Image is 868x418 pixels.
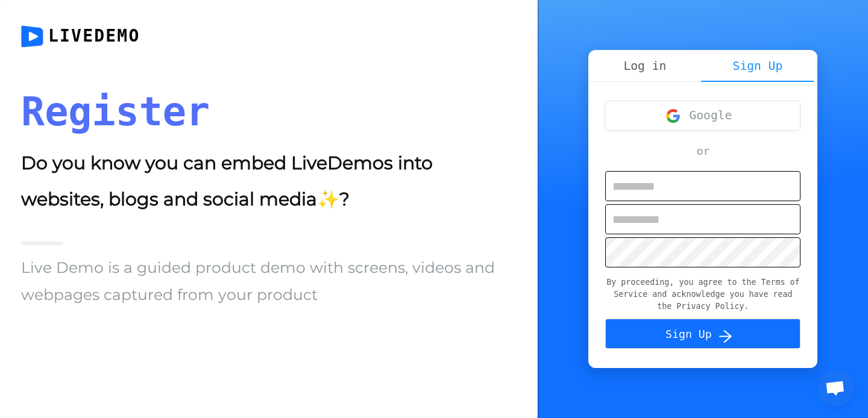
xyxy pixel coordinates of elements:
[588,50,701,82] div: Log in
[48,24,90,48] p: LiveDemo
[21,254,517,308] div: Live Demo is a guided product demo with screens, videos and webpages captured from your product
[605,101,800,131] button: Google
[690,101,732,131] p: Google
[701,50,814,82] div: Sign Up
[317,189,339,210] span: sparkles
[21,89,210,134] span: Register
[21,145,517,217] div: Do you know you can embed LiveDemos into websites, blogs and social media ?
[817,370,854,406] div: Open chat
[696,143,709,159] p: or
[605,276,800,313] p: By proceeding, you agree to the Terms of Service and acknowledge you have read the Privacy Policy.
[605,319,800,349] button: Sign Upicon: arrow-right
[21,25,43,48] img: logo-round-95a8e751.svg
[665,108,681,123] img: button-image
